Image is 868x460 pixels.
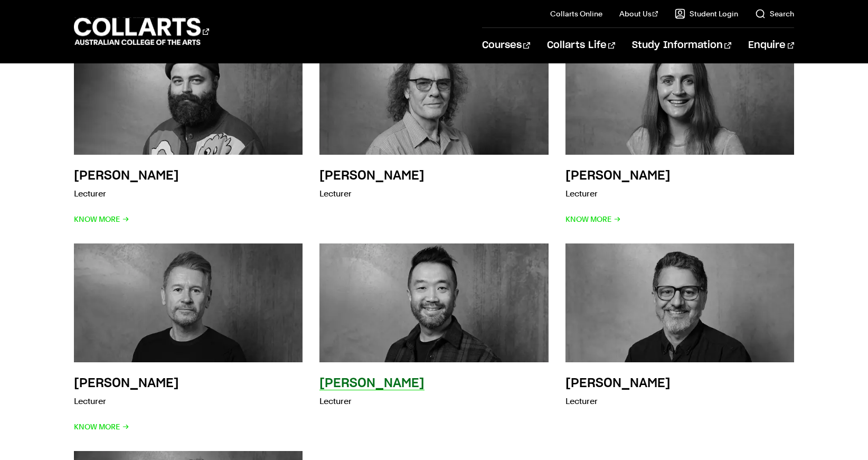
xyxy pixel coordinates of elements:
[755,8,794,19] a: Search
[319,394,424,409] p: Lecturer
[547,28,615,63] a: Collarts Life
[565,394,671,409] p: Lecturer
[550,8,602,19] a: Collarts Online
[482,28,530,63] a: Courses
[675,8,738,19] a: Student Login
[74,377,179,390] h3: [PERSON_NAME]
[565,186,671,201] p: Lecturer
[74,36,303,227] a: [PERSON_NAME] Lecturer Know More
[74,170,179,182] h3: [PERSON_NAME]
[74,186,179,201] p: Lecturer
[632,28,731,63] a: Study Information
[565,377,671,390] h3: [PERSON_NAME]
[74,16,209,46] div: Go to homepage
[565,170,671,182] h3: [PERSON_NAME]
[319,377,424,390] h3: [PERSON_NAME]
[74,394,179,409] p: Lecturer
[565,36,795,227] a: [PERSON_NAME] Lecturer Know More
[74,212,129,227] span: Know More
[319,170,424,182] h3: [PERSON_NAME]
[748,28,794,63] a: Enquire
[74,419,129,434] span: Know More
[619,8,658,19] a: About Us
[319,186,424,201] p: Lecturer
[565,212,621,227] span: Know More
[74,243,303,434] a: [PERSON_NAME] Lecturer Know More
